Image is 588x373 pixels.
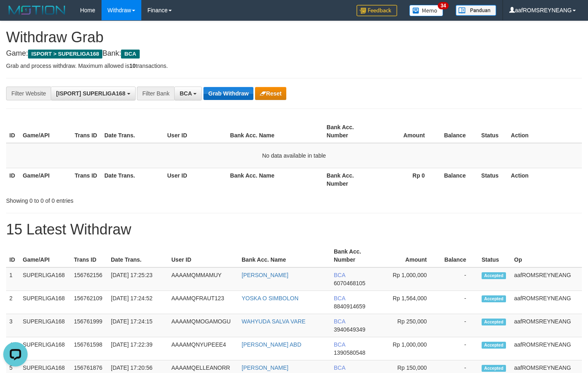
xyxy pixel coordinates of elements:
span: BCA [334,364,345,371]
img: MOTION_logo.png [6,4,68,16]
span: Accepted [482,342,506,349]
td: AAAAMQMMAMUY [168,267,238,291]
div: Filter Bank [137,87,174,100]
th: Balance [439,244,478,267]
td: Rp 1,000,000 [380,337,439,360]
th: User ID [168,244,238,267]
td: AAAAMQMOGAMOGU [168,314,238,337]
th: Status [478,244,511,267]
td: AAAAMQNYUPEEE4 [168,337,238,360]
strong: 10 [129,63,136,69]
th: Date Trans. [101,120,164,143]
a: [PERSON_NAME] ABD [242,341,301,348]
th: Bank Acc. Name [227,120,324,143]
td: 156761999 [71,314,108,337]
td: AAAAMQFRAUT123 [168,291,238,314]
th: Balance [437,168,478,191]
td: 3 [6,314,19,337]
td: 1 [6,267,19,291]
th: Status [478,168,508,191]
span: Accepted [482,319,506,325]
h4: Game: Bank: [6,50,582,58]
th: ID [6,244,19,267]
span: Copy 6070468105 to clipboard [334,280,365,286]
td: 156762109 [71,291,108,314]
td: 4 [6,337,19,360]
th: ID [6,168,19,191]
span: BCA [334,295,345,301]
td: SUPERLIGA168 [19,291,71,314]
div: Filter Website [6,87,51,100]
th: Game/API [19,168,71,191]
th: Trans ID [71,120,101,143]
a: [PERSON_NAME] [242,364,288,371]
span: Accepted [482,295,506,302]
th: Date Trans. [108,244,168,267]
span: Copy 3940649349 to clipboard [334,326,365,333]
td: SUPERLIGA168 [19,267,71,291]
td: Rp 1,000,000 [380,267,439,291]
th: Game/API [19,244,71,267]
th: Bank Acc. Number [323,120,375,143]
span: 34 [438,2,449,9]
th: Action [508,168,582,191]
td: SUPERLIGA168 [19,314,71,337]
th: Bank Acc. Number [323,168,375,191]
span: BCA [334,318,345,325]
th: Balance [437,120,478,143]
td: - [439,314,478,337]
td: aafROMSREYNEANG [511,337,582,360]
td: - [439,267,478,291]
td: [DATE] 17:25:23 [108,267,168,291]
th: Trans ID [71,244,108,267]
span: BCA [121,50,139,59]
a: YOSKA O SIMBOLON [242,295,298,301]
td: No data available in table [6,143,582,168]
th: ID [6,120,19,143]
th: Trans ID [71,168,101,191]
td: Rp 1,564,000 [380,291,439,314]
div: Showing 0 to 0 of 0 entries [6,193,239,205]
td: 2 [6,291,19,314]
th: Amount [380,244,439,267]
td: aafROMSREYNEANG [511,314,582,337]
th: Rp 0 [375,168,437,191]
img: panduan.png [456,5,496,16]
th: Game/API [19,120,71,143]
button: Grab Withdraw [203,87,253,100]
td: - [439,337,478,360]
a: [PERSON_NAME] [242,272,288,278]
th: Bank Acc. Name [227,168,324,191]
td: - [439,291,478,314]
th: Action [508,120,582,143]
button: [ISPORT] SUPERLIGA168 [51,87,135,100]
th: Status [478,120,508,143]
th: Bank Acc. Name [238,244,331,267]
td: Rp 250,000 [380,314,439,337]
span: BCA [179,90,192,97]
td: SUPERLIGA168 [19,337,71,360]
button: Open LiveChat chat widget [3,3,28,28]
td: aafROMSREYNEANG [511,267,582,291]
img: Feedback.jpg [357,5,397,16]
td: 156762156 [71,267,108,291]
button: Reset [255,87,286,100]
button: BCA [174,87,202,100]
th: Date Trans. [101,168,164,191]
td: [DATE] 17:22:39 [108,337,168,360]
p: Grab and process withdraw. Maximum allowed is transactions. [6,62,582,70]
span: BCA [334,272,345,278]
img: Button%20Memo.svg [409,5,443,16]
h1: 15 Latest Withdraw [6,221,582,238]
span: [ISPORT] SUPERLIGA168 [56,90,125,97]
a: WAHYUDA SALVA VARE [242,318,305,325]
span: Copy 1390580548 to clipboard [334,349,365,356]
td: 156761598 [71,337,108,360]
span: ISPORT > SUPERLIGA168 [28,50,102,59]
td: [DATE] 17:24:52 [108,291,168,314]
th: Op [511,244,582,267]
h1: Withdraw Grab [6,29,582,46]
span: Accepted [482,272,506,279]
th: User ID [164,120,227,143]
span: Copy 8840914659 to clipboard [334,303,365,310]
